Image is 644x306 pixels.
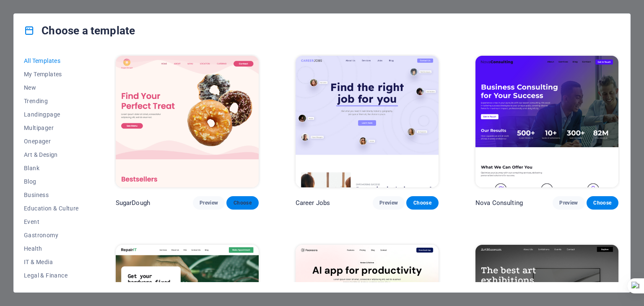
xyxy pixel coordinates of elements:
h4: Choose a template [24,24,135,37]
button: Landingpage [24,108,79,121]
img: SugarDough [116,56,259,187]
span: Blog [24,178,79,185]
span: Event [24,218,79,225]
button: Onepager [24,135,79,148]
button: Health [24,242,79,255]
button: Preview [553,196,584,210]
button: My Templates [24,67,79,81]
button: Business [24,188,79,202]
button: IT & Media [24,255,79,269]
button: New [24,81,79,94]
button: Art & Design [24,148,79,161]
button: Multipager [24,121,79,135]
img: Nova Consulting [475,56,618,187]
button: Preview [193,196,225,210]
button: Choose [226,196,258,210]
span: Preview [379,200,398,206]
span: My Templates [24,71,79,78]
span: All Templates [24,57,79,64]
button: Gastronomy [24,228,79,242]
span: Choose [593,200,612,206]
span: New [24,84,79,91]
span: Preview [200,200,218,206]
p: SugarDough [116,199,150,207]
button: Blog [24,175,79,188]
span: Health [24,245,79,252]
button: Trending [24,94,79,108]
span: Blank [24,165,79,171]
span: Choose [413,200,431,206]
span: Gastronomy [24,232,79,239]
span: Art & Design [24,151,79,158]
button: Choose [406,196,438,210]
button: Preview [373,196,405,210]
span: Business [24,192,79,198]
span: Landingpage [24,111,79,118]
span: Onepager [24,138,79,145]
button: Choose [587,196,618,210]
span: Choose [233,200,252,206]
span: IT & Media [24,259,79,265]
img: Career Jobs [296,56,439,187]
span: Trending [24,98,79,104]
p: Career Jobs [296,199,330,207]
button: Education & Culture [24,202,79,215]
button: Legal & Finance [24,269,79,282]
p: Nova Consulting [475,199,523,207]
span: Multipager [24,124,79,131]
button: All Templates [24,54,79,67]
span: Education & Culture [24,205,79,212]
button: Event [24,215,79,228]
span: Legal & Finance [24,272,79,279]
span: Preview [559,200,578,206]
button: Blank [24,161,79,175]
